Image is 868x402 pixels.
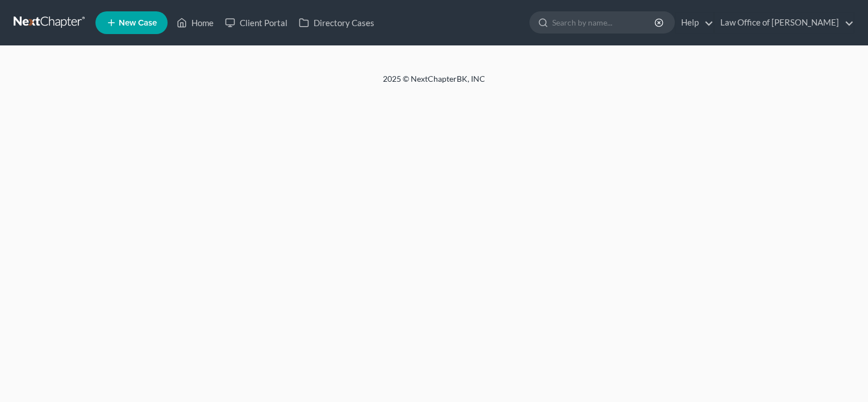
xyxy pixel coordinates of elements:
[675,12,713,33] a: Help
[715,12,854,33] a: Law Office of [PERSON_NAME]
[171,12,219,33] a: Home
[552,12,656,33] input: Search by name...
[293,12,380,33] a: Directory Cases
[119,19,157,27] span: New Case
[219,12,293,33] a: Client Portal
[110,73,758,94] div: 2025 © NextChapterBK, INC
